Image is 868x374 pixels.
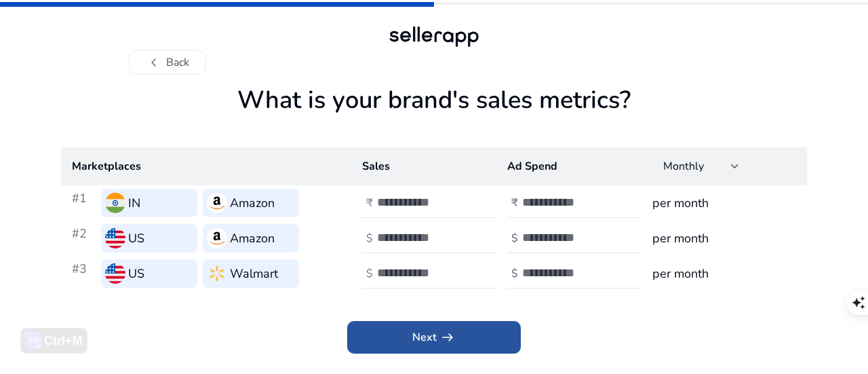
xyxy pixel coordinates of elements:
[347,321,521,354] button: Nextarrow_right_alt
[412,329,456,345] span: Next
[366,267,373,280] h4: $
[511,232,518,245] h4: $
[511,197,518,210] h4: ₹
[105,263,125,284] img: us.svg
[511,267,518,280] h4: $
[652,229,796,248] h3: per month
[72,189,96,217] h3: #1
[439,329,456,345] span: arrow_right_alt
[652,193,796,212] h3: per month
[128,229,144,248] h3: US
[663,159,704,174] span: Monthly
[128,193,140,212] h3: IN
[496,147,642,185] th: Ad Spend
[61,147,351,185] th: Marketplaces
[230,229,275,248] h3: Amazon
[44,334,83,348] div: Ctrl+M
[105,193,125,213] img: in.svg
[351,147,496,185] th: Sales
[230,193,275,212] h3: Amazon
[128,264,144,283] h3: US
[72,224,96,253] h3: #2
[366,197,373,210] h4: ₹
[146,54,162,71] span: chevron_left
[652,264,796,283] h3: per month
[230,264,278,283] h3: Walmart
[105,228,125,248] img: us.svg
[366,232,373,245] h4: $
[129,50,206,75] button: chevron_leftBack
[72,259,96,288] h3: #3
[61,86,807,147] h1: What is your brand's sales metrics?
